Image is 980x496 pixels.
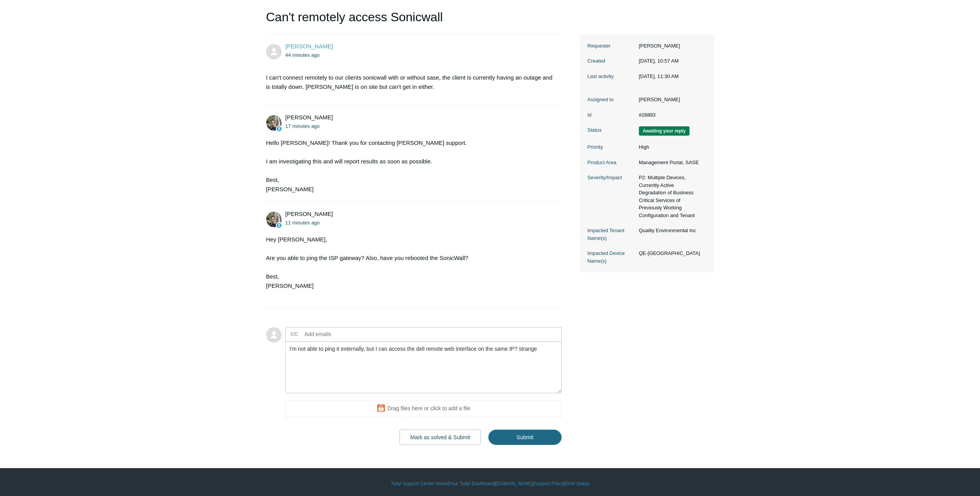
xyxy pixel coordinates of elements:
input: Add emails [302,328,385,340]
button: Mark as solved & Submit [399,430,481,445]
dd: [PERSON_NAME] [635,42,707,50]
time: 10/13/2025, 10:57 [639,58,679,64]
div: Hey [PERSON_NAME], Are you able to ping the ISP gateway? Also, have you rebooted the SonicWall? B... [266,235,554,300]
dd: [PERSON_NAME] [635,96,707,104]
a: Support Policy [534,480,564,487]
label: CC [290,328,298,340]
a: [PERSON_NAME] [285,43,333,49]
dt: Priority [588,143,635,151]
dd: High [635,143,707,151]
a: Your Todyl Dashboard [449,480,494,487]
dt: Id [588,111,635,119]
div: Hello [PERSON_NAME]! Thank you for contacting [PERSON_NAME] support. I am investigating this and ... [266,138,554,194]
h1: Can't remotely access Sonicwall [266,8,562,34]
a: [DOMAIN_NAME] [496,480,533,487]
div: | | | | [266,480,714,487]
dt: Impacted Tenant Name(s) [588,227,635,242]
dd: QE-[GEOGRAPHIC_DATA] [635,250,707,257]
dt: Created [588,57,635,65]
span: Ali Zahir [285,43,333,49]
time: 10/13/2025, 11:24 [285,123,320,129]
time: 10/13/2025, 11:30 [285,220,320,226]
span: We are waiting for you to respond [639,126,690,136]
textarea: Add your reply [285,341,562,394]
dt: Product Area [588,159,635,166]
span: Michael Tjader [285,114,333,121]
dt: Requester [588,42,635,50]
a: SGN Status [565,480,589,487]
input: Submit [488,430,562,445]
time: 10/13/2025, 10:57 [285,52,320,58]
dt: Status [588,126,635,134]
dt: Impacted Device Name(s) [588,250,635,265]
time: 10/13/2025, 11:30 [639,73,679,79]
dd: Management Portal, SASE [635,159,707,166]
a: Todyl Support Center Home [391,480,448,487]
dt: Last activity [588,73,635,80]
dd: P2: Multiple Devices, Currently Active Degradation of Business Critical Services of Previously Wo... [635,174,707,219]
dd: Quality Environmental Inc [635,227,707,234]
dt: Assigned to [588,96,635,104]
dt: Severity/Impact [588,174,635,182]
span: Michael Tjader [285,211,333,217]
p: I can't connect remotely to our clients sonicwall with or without sase, the client is currently h... [266,73,554,92]
dd: #28893 [635,111,707,119]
